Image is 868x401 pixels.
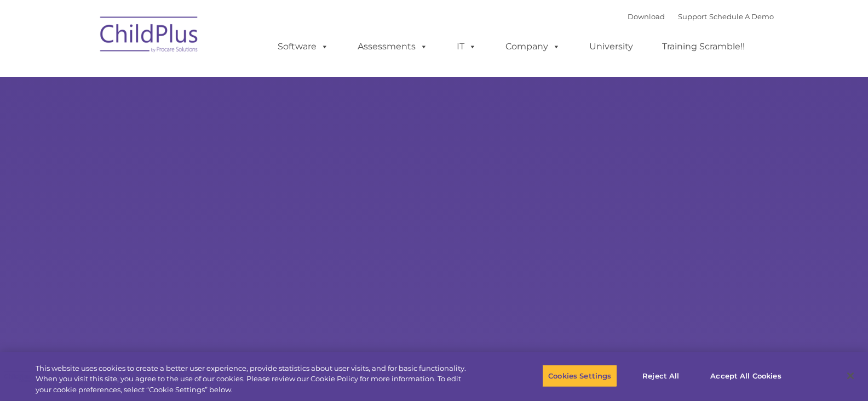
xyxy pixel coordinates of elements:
[838,364,863,388] button: Close
[446,36,487,58] a: IT
[709,12,774,21] a: Schedule A Demo
[628,12,665,21] a: Download
[678,12,707,21] a: Support
[542,364,617,387] button: Cookies Settings
[651,36,756,58] a: Training Scramble!!
[36,363,478,396] div: This website uses cookies to create a better user experience, provide statistics about user visit...
[495,36,571,58] a: Company
[578,36,644,58] a: University
[704,364,787,387] button: Accept All Cookies
[95,9,204,64] img: ChildPlus by Procare Solutions
[626,364,695,387] button: Reject All
[628,12,774,21] font: |
[347,36,439,58] a: Assessments
[267,36,340,58] a: Software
